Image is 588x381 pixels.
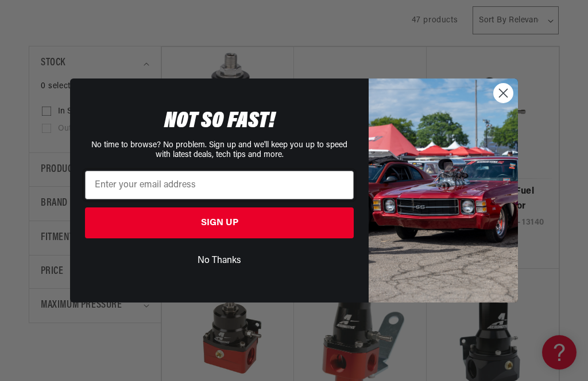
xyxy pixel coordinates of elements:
[85,207,354,238] button: SIGN UP
[164,110,275,133] span: NOT SO FAST!
[91,141,347,159] span: No time to browse? No problem. Sign up and we'll keep you up to speed with latest deals, tech tip...
[493,83,513,103] button: Close dialog
[85,250,354,272] button: No Thanks
[369,78,518,302] img: 85cdd541-2605-488b-b08c-a5ee7b438a35.jpeg
[85,171,354,199] input: Enter your email address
